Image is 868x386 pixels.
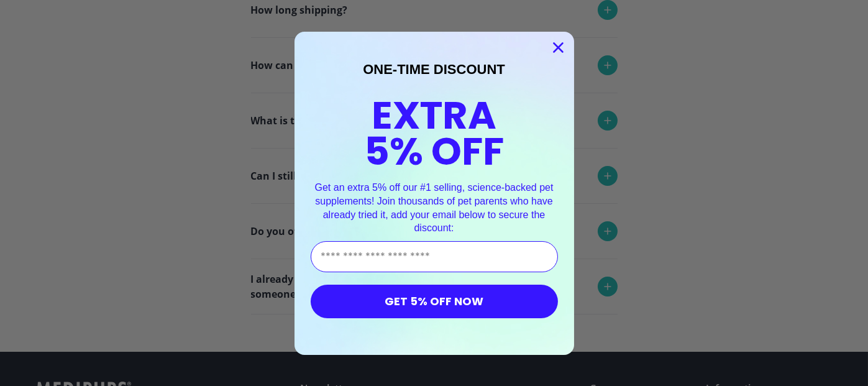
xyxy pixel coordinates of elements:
[547,37,569,58] button: Close dialog
[364,124,504,178] span: 5% OFF
[311,285,558,318] button: GET 5% OFF NOW
[363,62,505,77] span: ONE-TIME DISCOUNT
[372,88,496,142] span: EXTRA
[315,182,554,233] span: Get an extra 5% off our #1 selling, science-backed pet supplements! Join thousands of pet parents...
